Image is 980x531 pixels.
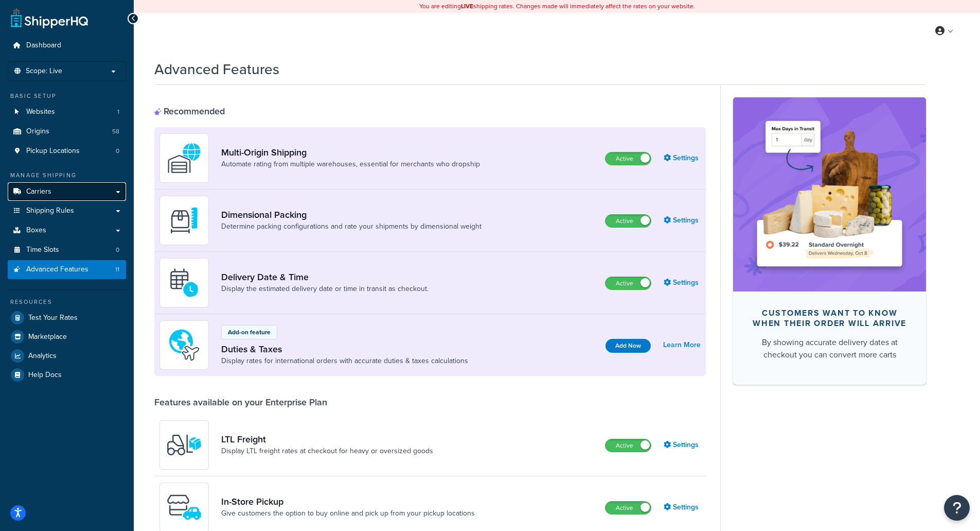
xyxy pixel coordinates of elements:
span: Advanced Features [26,265,88,274]
a: Advanced Features11 [8,260,126,279]
a: Pickup Locations0 [8,142,126,161]
p: Add-on feature [228,328,271,337]
a: Shipping Rules [8,201,126,220]
img: feature-image-ddt-36eae7f7280da8017bfb280eaccd9c446f90b1fe08728e4019434db127062ab4.png [749,113,911,276]
div: Customers want to know when their order will arrive [750,308,910,329]
span: Analytics [28,352,57,361]
a: Origins58 [8,122,126,141]
div: Recommended [154,106,225,117]
h1: Advanced Features [154,59,279,79]
span: Shipping Rules [26,207,74,215]
a: Determine packing configurations and rate your shipments by dimensional weight [221,221,482,232]
span: Scope: Live [26,67,62,76]
a: Settings [664,213,701,228]
a: In-Store Pickup [221,496,475,507]
div: Manage Shipping [8,171,126,180]
span: 1 [117,108,119,116]
a: Settings [664,438,701,452]
a: LTL Freight [221,434,433,445]
img: WatD5o0RtDAAAAAElFTkSuQmCC [166,140,202,176]
a: Help Docs [8,366,126,384]
span: Dashboard [26,41,61,50]
a: Multi-Origin Shipping [221,147,480,158]
a: Learn More [663,338,701,352]
li: Websites [8,102,126,122]
span: 0 [116,246,119,254]
img: icon-duo-feat-landed-cost-7136b061.png [166,327,202,363]
span: Origins [26,127,49,136]
span: 0 [116,147,119,156]
div: Features available on your Enterprise Plan [154,397,327,408]
a: Give customers the option to buy online and pick up from your pickup locations [221,508,475,519]
label: Active [605,152,651,165]
a: Duties & Taxes [221,344,468,355]
a: Settings [664,151,701,165]
a: Analytics [8,347,126,365]
li: Time Slots [8,241,126,260]
span: 11 [115,265,119,274]
li: Advanced Features [8,260,126,279]
img: wfgcfpwTIucLEAAAAASUVORK5CYII= [166,489,202,525]
a: Delivery Date & Time [221,271,429,283]
label: Active [605,277,651,289]
a: Dimensional Packing [221,209,482,220]
label: Active [605,502,651,514]
span: Marketplace [28,333,67,341]
a: Automate rating from multiple warehouses, essential for merchants who dropship [221,159,480,169]
b: LIVE [461,2,473,11]
a: Display rates for international orders with accurate duties & taxes calculations [221,356,468,366]
span: 58 [112,127,119,136]
div: By showing accurate delivery dates at checkout you can convert more carts [750,336,910,361]
a: Settings [664,276,701,290]
a: Marketplace [8,328,126,346]
label: Active [605,215,651,227]
span: Boxes [26,226,46,235]
li: Origins [8,122,126,141]
a: Dashboard [8,36,126,55]
li: Pickup Locations [8,142,126,161]
a: Settings [664,500,701,515]
span: Test Your Rates [28,314,78,322]
img: DTVBYsAAAAAASUVORK5CYII= [166,202,202,238]
img: gfkeb5ejjkALwAAAABJRU5ErkJggg== [166,265,202,301]
a: Boxes [8,221,126,240]
a: Carriers [8,182,126,201]
img: y79ZsPf0fXUFUhFXDzUgf+ktZg5F2+ohG75+v3d2s1D9TjoU8PiyCIluIjV41seZevKCRuEjTPPOKHJsQcmKCXGdfprl3L4q7... [166,427,202,463]
label: Active [605,439,651,452]
div: Basic Setup [8,92,126,100]
a: Display LTL freight rates at checkout for heavy or oversized goods [221,446,433,456]
button: Add Now [605,339,651,353]
span: Websites [26,108,55,116]
a: Websites1 [8,102,126,122]
span: Carriers [26,187,51,196]
span: Help Docs [28,371,62,380]
a: Time Slots0 [8,241,126,260]
a: Display the estimated delivery date or time in transit as checkout. [221,284,429,294]
div: Resources [8,298,126,306]
span: Pickup Locations [26,147,80,156]
button: Open Resource Center [944,495,970,521]
a: Test Your Rates [8,309,126,327]
span: Time Slots [26,246,59,254]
